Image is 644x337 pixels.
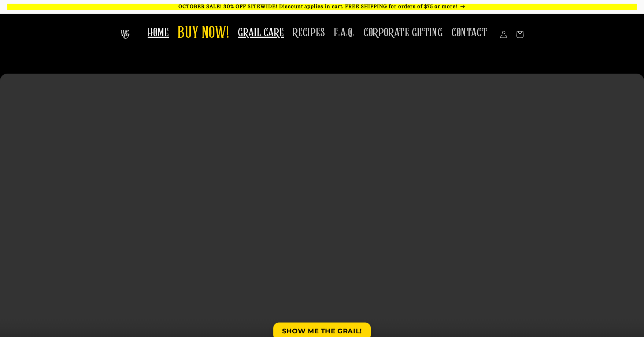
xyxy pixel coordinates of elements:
span: GRAIL CARE [238,26,284,40]
span: RECIPES [293,26,325,40]
p: OCTOBER SALE! 30% OFF SITEWIDE! Discount applies in cart. FREE SHIPPING for orders of $75 or more! [7,4,637,10]
a: F.A.Q. [329,21,359,44]
span: CORPORATE GIFTING [363,26,443,40]
span: CONTACT [451,26,487,40]
a: RECIPES [288,21,329,44]
a: BUY NOW! [173,19,233,48]
a: CONTACT [447,21,492,44]
span: HOME [148,26,169,40]
span: BUY NOW! [178,23,229,44]
span: F.A.Q. [334,26,355,40]
a: CORPORATE GIFTING [359,21,447,44]
a: HOME [143,21,173,44]
a: GRAIL CARE [233,21,288,44]
img: The Whiskey Grail [121,30,130,39]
